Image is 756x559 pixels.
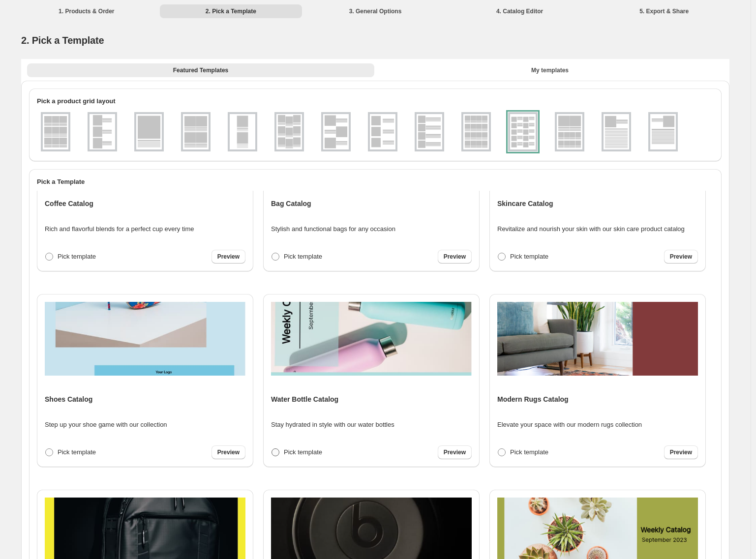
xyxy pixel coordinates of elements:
[45,394,92,404] h4: Shoes Catalog
[271,224,395,234] p: Stylish and functional bags for any occasion
[510,253,548,260] span: Pick template
[173,66,228,74] span: Featured Templates
[271,394,338,404] h4: Water Bottle Catalog
[37,96,714,106] h2: Pick a product grid layout
[438,445,472,459] a: Preview
[45,224,194,234] p: Rich and flavorful blends for a perfect cup every time
[557,114,582,149] img: g2x1_4x2v1
[284,448,322,456] span: Pick template
[664,445,698,459] a: Preview
[58,448,96,456] span: Pick template
[604,114,629,149] img: g1x1v2
[510,448,548,456] span: Pick template
[284,253,322,260] span: Pick template
[271,420,394,430] p: Stay hydrated in style with our water bottles
[664,250,698,264] a: Preview
[43,114,68,149] img: g3x3v1
[230,114,255,149] img: g1x2v1
[497,224,685,234] p: Revitalize and nourish your skin with our skin care product catalog
[212,250,245,264] a: Preview
[217,253,240,261] span: Preview
[45,199,93,208] h4: Coffee Catalog
[497,199,553,208] h4: Skincare Catalog
[444,253,466,261] span: Preview
[370,114,395,149] img: g1x3v3
[90,114,115,149] img: g1x3v1
[444,448,466,456] span: Preview
[463,114,489,149] img: g4x4v1
[58,253,96,260] span: Pick template
[417,114,442,149] img: g1x4v1
[271,199,311,208] h4: Bag Catalog
[531,66,569,74] span: My templates
[136,114,162,149] img: g1x1v1
[217,448,240,456] span: Preview
[670,253,692,261] span: Preview
[212,445,245,459] a: Preview
[438,250,472,264] a: Preview
[497,394,569,404] h4: Modern Rugs Catalog
[21,35,104,46] span: 2. Pick a Template
[276,114,302,149] img: g3x3v2
[45,420,167,430] p: Step up your shoe game with our collection
[37,177,714,187] h2: Pick a Template
[497,420,642,430] p: Elevate your space with our modern rugs collection
[183,114,209,149] img: g2x2v1
[323,114,349,149] img: g1x3v2
[670,448,692,456] span: Preview
[650,114,676,149] img: g1x1v3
